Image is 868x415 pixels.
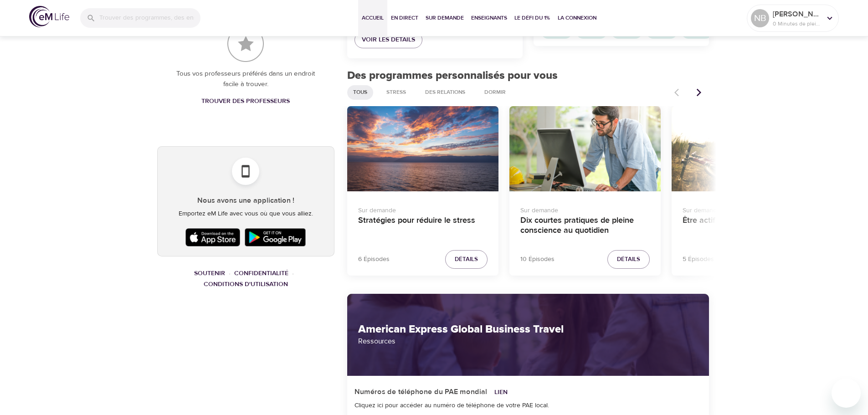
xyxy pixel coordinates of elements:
[348,88,373,96] span: Tous
[201,96,290,107] span: Trouver des professeurs
[347,106,498,191] button: Stratégies pour réduire le stress
[234,269,288,277] a: Confidentialité
[478,85,512,100] div: Dormir
[358,255,390,264] p: 6 Épisodes
[29,6,69,27] img: logo
[509,106,661,191] button: Dix courtes pratiques de pleine conscience au quotidien
[514,13,550,23] span: Le défi du 1%
[479,88,511,96] span: Dormir
[471,13,507,23] span: Enseignants
[358,336,699,347] p: Ressources
[419,85,471,100] div: Des relations
[354,387,487,397] h5: Numéros de téléphone du PAE mondial
[617,254,640,265] span: Détails
[358,202,488,215] p: Sur demande
[520,215,650,237] h4: Dix courtes pratiques de pleine conscience au quotidien
[99,8,200,28] input: Trouver des programmes, des enseignants, etc...
[689,82,709,102] button: Articles précédents
[347,69,709,82] h2: Des programmes personnalisés pour vous
[773,20,821,28] p: 0 Minutes de pleine conscience
[773,9,821,20] p: [PERSON_NAME]
[607,250,650,269] button: Détails
[354,31,422,48] a: Voir les détails
[242,226,308,249] img: Google Play Store
[445,250,488,269] button: Détails
[558,13,596,23] span: La Connexion
[165,209,327,219] p: Emportez eM Life avec vous où que vous alliez.
[381,88,411,96] span: Stress
[683,215,812,237] h4: Être actif
[520,255,555,264] p: 10 Épisodes
[426,13,464,23] span: Sur demande
[292,267,294,280] li: ·
[194,269,225,277] a: Soutenir
[157,267,334,289] nav: breadcrumb
[494,388,508,396] a: Lien
[175,69,316,89] p: Tous vos professeurs préférés dans un endroit facile à trouver.
[455,254,478,265] span: Détails
[165,196,327,205] h5: Nous avons une application !
[347,85,373,100] div: Tous
[751,9,769,27] div: NB
[354,401,702,410] div: Cliquez ici pour accéder au numéro de téléphone de votre PAE local.
[229,267,231,280] li: ·
[683,255,714,264] p: 5 Épisodes
[362,13,384,23] span: Accueil
[358,215,488,237] h4: Stratégies pour réduire le stress
[198,93,293,110] a: Trouver des professeurs
[204,280,288,288] a: Conditions d'utilisation
[183,226,242,249] img: Apple App Store
[358,323,699,336] h2: American Express Global Business Travel
[227,26,264,62] img: Professeurs préférés
[683,202,812,215] p: Sur demande
[362,34,415,46] span: Voir les détails
[520,202,650,215] p: Sur demande
[832,379,861,408] iframe: Bouton de lancement de la fenêtre de messagerie
[380,85,412,100] div: Stress
[672,106,823,191] button: Être actif
[420,88,471,96] span: Des relations
[391,13,418,23] span: En direct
